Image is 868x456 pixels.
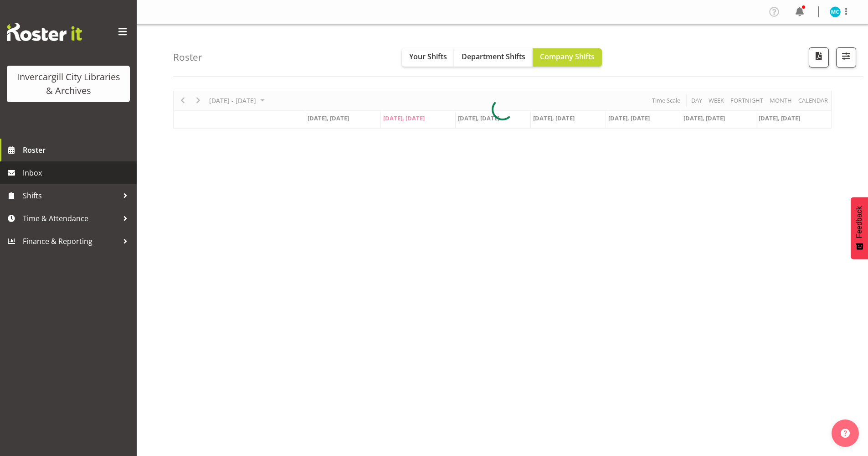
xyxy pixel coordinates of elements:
[7,23,82,41] img: Rosterit website logo
[540,52,595,62] span: Company Shifts
[23,234,118,248] span: Finance & Reporting
[23,189,118,202] span: Shifts
[809,47,829,67] button: Download a PDF of the roster according to the set date range.
[16,70,121,98] div: Invercargill City Libraries & Archives
[23,212,118,225] span: Time & Attendance
[855,206,863,238] span: Feedback
[830,6,841,17] img: michelle-cunningham11683.jpg
[454,48,533,67] button: Department Shifts
[409,52,447,62] span: Your Shifts
[402,48,454,67] button: Your Shifts
[462,52,525,62] span: Department Shifts
[23,166,132,180] span: Inbox
[851,197,868,259] button: Feedback - Show survey
[841,429,850,438] img: help-xxl-2.png
[173,52,202,62] h4: Roster
[836,47,856,67] button: Filter Shifts
[23,143,132,157] span: Roster
[533,48,602,67] button: Company Shifts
